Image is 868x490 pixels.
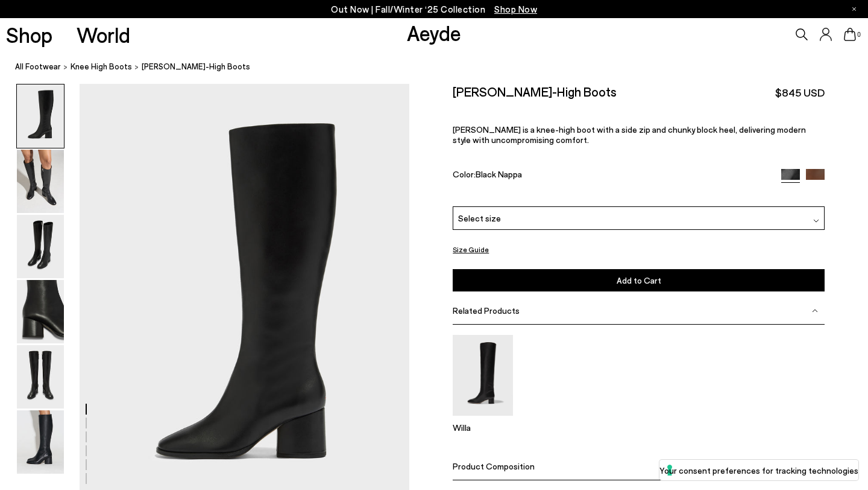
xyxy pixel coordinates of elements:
button: Your consent preferences for tracking technologies [659,460,858,480]
span: $845 USD [775,85,825,100]
span: Select size [458,212,501,224]
img: Alina Knee-High Boots - Image 3 [17,215,64,278]
a: All Footwear [15,60,61,73]
a: 0 [844,28,856,41]
button: Size Guide [453,242,489,257]
span: 0 [856,31,862,38]
img: Alina Knee-High Boots - Image 4 [17,280,64,343]
label: Your consent preferences for tracking technologies [659,464,858,477]
span: Add to Cart [617,275,661,285]
img: Willa Leather Over-Knee Boots [453,335,513,415]
img: Alina Knee-High Boots - Image 1 [17,84,64,148]
span: Product Composition [453,461,535,471]
span: Navigate to /collections/new-in [494,4,537,14]
img: Alina Knee-High Boots - Image 2 [17,150,64,213]
img: svg%3E [813,218,819,224]
a: World [77,24,130,45]
nav: breadcrumb [15,51,868,84]
p: [PERSON_NAME] is a knee-high boot with a side zip and chunky block heel, delivering modern style ... [453,124,825,145]
a: Willa Leather Over-Knee Boots Willa [453,407,513,433]
span: Related Products [453,305,520,316]
span: Black Nappa [476,169,522,179]
a: Aeyde [407,20,461,45]
span: [PERSON_NAME]-High Boots [142,60,250,73]
img: Alina Knee-High Boots - Image 6 [17,410,64,474]
span: knee high boots [71,62,132,71]
img: svg%3E [812,308,818,314]
button: Add to Cart [453,269,825,291]
h2: [PERSON_NAME]-High Boots [453,84,617,99]
a: Shop [6,24,52,45]
p: Out Now | Fall/Winter ‘25 Collection [331,2,537,17]
div: Color: [453,169,769,183]
img: Alina Knee-High Boots - Image 5 [17,345,64,409]
a: knee high boots [71,60,132,73]
p: Willa [453,422,513,433]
